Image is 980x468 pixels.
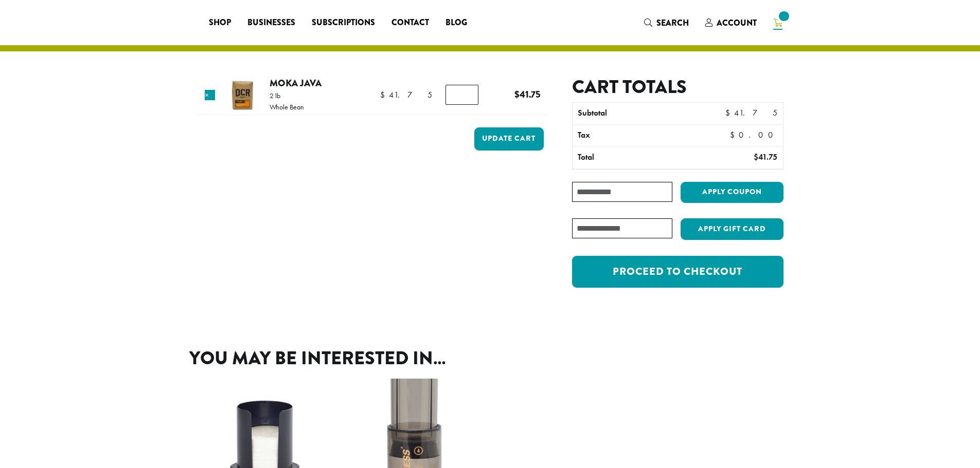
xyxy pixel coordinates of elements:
h2: Cart totals [572,76,783,98]
span: Contact [391,16,429,29]
span: Subscriptions [312,16,375,29]
th: Tax [573,125,721,146]
span: Shop [209,16,231,29]
button: Apply Gift Card [681,218,783,240]
p: Whole Bean [270,103,304,110]
span: $ [380,89,389,100]
bdi: 41.75 [725,107,777,118]
a: Search [636,14,697,31]
a: Proceed to checkout [572,256,783,288]
span: Blog [446,16,467,29]
span: $ [514,87,520,101]
span: $ [730,129,739,140]
a: Moka Java [270,76,322,90]
bdi: 41.75 [754,152,777,162]
span: Businesses [247,16,295,29]
input: Product quantity [446,85,478,104]
h2: You may be interested in… [189,347,791,369]
a: Shop [201,14,239,31]
span: $ [754,152,758,162]
bdi: 0.00 [730,129,778,140]
button: Update cart [474,127,544,151]
th: Total [573,147,699,169]
th: Subtotal [573,103,699,124]
span: $ [725,107,734,118]
p: 2 lb [270,92,304,99]
bdi: 41.75 [514,87,541,101]
a: Remove this item [205,90,215,100]
button: Apply coupon [681,182,783,203]
span: Search [656,17,689,29]
span: Account [717,17,757,29]
bdi: 41.75 [380,89,432,100]
img: Moka Java [225,79,259,112]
